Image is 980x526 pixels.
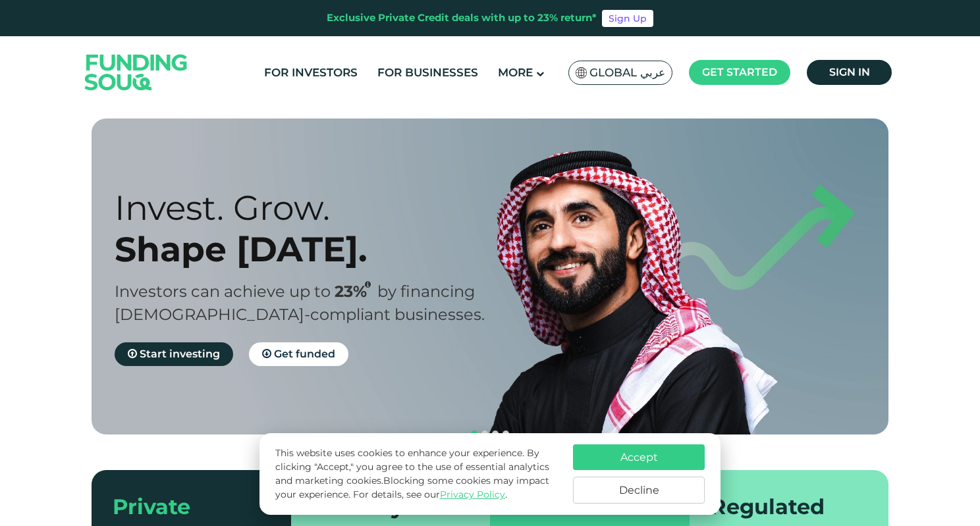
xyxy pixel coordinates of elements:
[573,477,705,504] button: Decline
[498,66,533,79] span: More
[327,11,597,26] div: Exclusive Private Credit deals with up to 23% return*
[72,39,201,105] img: Logo
[573,444,705,470] button: Accept
[479,429,490,439] button: navigation
[829,66,870,78] span: Sign in
[115,187,513,228] div: Invest. Grow.
[275,446,560,502] p: This website uses cookies to enhance your experience. By clicking "Accept," you agree to the use ...
[274,348,335,360] span: Get funded
[490,429,501,439] button: navigation
[353,488,507,500] span: For details, see our .
[589,65,665,80] span: Global عربي
[261,62,361,84] a: For Investors
[365,281,371,288] i: 23% IRR (expected) ~ 15% Net yield (expected)
[469,429,479,439] button: navigation
[440,488,505,500] a: Privacy Policy
[807,60,892,85] a: Sign in
[576,67,587,78] img: SA Flag
[115,342,233,366] a: Start investing
[602,10,653,27] a: Sign Up
[374,62,481,84] a: For Businesses
[275,475,549,500] span: Blocking some cookies may impact your experience.
[335,282,377,301] span: 23%
[702,66,777,78] span: Get started
[140,348,220,360] span: Start investing
[501,429,511,439] button: navigation
[249,342,348,366] a: Get funded
[115,228,513,270] div: Shape [DATE].
[115,282,331,301] span: Investors can achieve up to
